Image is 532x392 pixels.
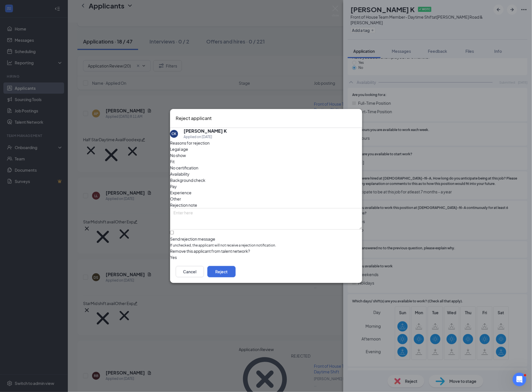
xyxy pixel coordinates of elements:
[170,165,198,171] span: No certification
[170,190,192,196] span: Experience
[176,266,204,277] button: Cancel
[207,266,236,277] button: Reject
[170,158,175,165] span: Fit
[170,236,362,241] div: Send rejection message
[170,146,188,152] span: Legal age
[170,140,210,145] span: Reasons for rejection
[170,202,197,208] span: Rejection note
[176,115,212,122] h3: Reject applicant
[170,183,177,190] span: Pay
[170,249,250,254] span: Remove this applicant from talent network?
[170,231,174,234] input: Send rejection messageIf unchecked, the applicant will not receive a rejection notification.
[170,152,186,158] span: No show
[513,373,526,386] iframe: Intercom live chat
[170,196,181,202] span: Other
[170,243,362,248] span: If unchecked, the applicant will not receive a rejection notification.
[171,131,176,136] div: CK
[170,177,205,183] span: Background check
[170,171,190,177] span: Availability
[184,128,227,134] h5: [PERSON_NAME] K
[170,254,177,260] span: Yes
[184,134,227,140] div: Applied on [DATE]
